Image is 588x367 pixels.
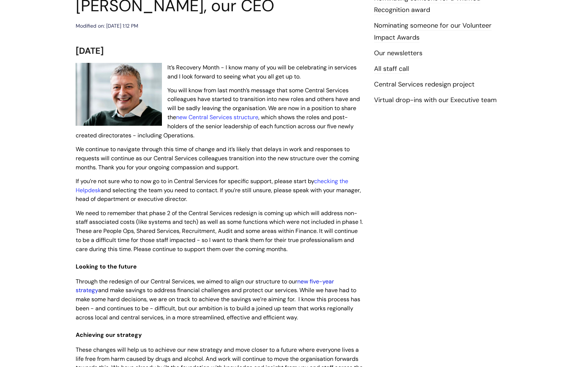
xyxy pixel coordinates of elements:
span: We need to remember that phase 2 of the Central Services redesign is coming up which will address... [76,209,363,253]
a: Nominating someone for our Volunteer Impact Awards [374,21,492,42]
span: We continue to navigate through this time of change and it’s likely that delays in work and respo... [76,145,359,171]
a: Virtual drop-ins with our Executive team [374,96,497,105]
span: Through the redesign of our Central Services, we aimed to align our structure to our and make sav... [76,278,360,321]
span: It’s Recovery Month - I know many of you will be celebrating in services and I look forward to se... [167,64,357,80]
span: [DATE] [76,45,104,56]
span: You will know from last month’s message that some Central Services colleagues have started to tra... [76,86,360,139]
span: If you’re not sure who to now go to in Central Services for specific support, please start by and... [76,177,361,203]
a: checking the Helpdesk [76,177,348,194]
div: Modified on: [DATE] 1:12 PM [76,21,138,31]
a: Central Services redesign project [374,80,474,89]
a: new Central Services structure [176,113,258,121]
span: Looking to the future [76,263,137,270]
a: All staff call [374,64,409,74]
img: WithYou Chief Executive Simon Phillips pictured looking at the camera and smiling [76,63,162,126]
span: Achieving our strategy [76,331,142,339]
a: Our newsletters [374,49,422,58]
